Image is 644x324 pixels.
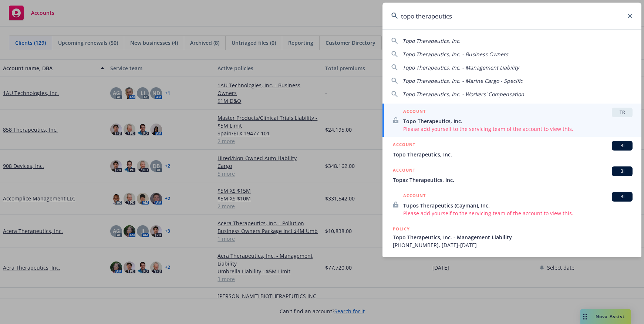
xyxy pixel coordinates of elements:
[382,221,641,253] a: POLICYTopo Therapeutics, Inc. - Management Liability[PHONE_NUMBER], [DATE]-[DATE]
[615,168,630,175] span: BI
[615,142,630,149] span: BI
[402,64,519,71] span: Topo Therapeutics, Inc. - Management Liability
[403,125,633,133] span: Please add yourself to the servicing team of the account to view this.
[402,51,508,58] span: Topo Therapeutics, Inc. - Business Owners
[382,104,641,137] a: ACCOUNTTRTopo Therapeutics, Inc.Please add yourself to the servicing team of the account to view ...
[402,91,524,98] span: Topo Therapeutics, Inc. - Workers' Compensation
[393,233,633,241] span: Topo Therapeutics, Inc. - Management Liability
[393,176,633,184] span: Topaz Therapeutics, Inc.
[382,3,641,29] input: Search...
[402,37,461,44] span: Topo Therapeutics, Inc.
[403,117,633,125] span: Topo Therapeutics, Inc.
[393,241,633,249] span: [PHONE_NUMBER], [DATE]-[DATE]
[403,192,426,201] h5: ACCOUNT
[402,77,523,84] span: Topo Therapeutics, Inc. - Marine Cargo - Specific
[393,141,415,150] h5: ACCOUNT
[382,188,641,221] a: ACCOUNTBITupos Therapeutics (Cayman), Inc.Please add yourself to the servicing team of the accoun...
[393,225,410,233] h5: POLICY
[393,166,415,175] h5: ACCOUNT
[403,202,633,209] span: Tupos Therapeutics (Cayman), Inc.
[615,109,630,116] span: TR
[393,151,633,158] span: Topo Therapeutics, Inc.
[382,137,641,162] a: ACCOUNTBITopo Therapeutics, Inc.
[382,162,641,188] a: ACCOUNTBITopaz Therapeutics, Inc.
[403,108,426,117] h5: ACCOUNT
[615,193,630,200] span: BI
[403,209,633,217] span: Please add yourself to the servicing team of the account to view this.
